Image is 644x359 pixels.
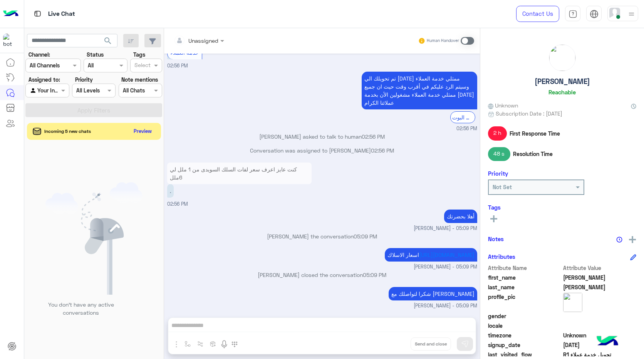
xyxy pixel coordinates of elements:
[563,273,637,282] span: Ahmed
[3,6,18,22] img: Logo
[563,283,637,291] span: Ahmed
[513,150,553,158] span: Resolution Time
[389,287,477,300] p: 14/8/2025, 5:09 PM
[590,10,599,18] img: tab
[33,9,42,18] img: tab
[167,163,312,184] p: 14/8/2025, 2:56 PM
[488,126,507,140] span: 2 h
[563,312,637,320] span: null
[167,146,477,154] p: Conversation was assigned to [PERSON_NAME]
[535,77,590,86] h5: [PERSON_NAME]
[29,75,60,84] label: Assigned to:
[488,341,562,349] span: signup_date
[488,273,562,282] span: first_name
[387,252,419,258] span: اسعار الاسلاك
[167,184,174,198] p: 14/8/2025, 2:56 PM
[42,300,120,317] p: You don’t have any active conversations
[414,225,477,232] span: [PERSON_NAME] - 05:09 PM
[362,72,477,109] p: 14/8/2025, 2:56 PM
[450,111,475,123] div: الرجوع الى البوت
[616,237,622,243] img: notes
[29,50,50,59] label: Channel:
[363,272,386,278] span: 05:09 PM
[488,170,508,177] h6: Priority
[48,9,75,19] p: Live Chat
[167,201,188,207] span: 02:56 PM
[609,8,620,18] img: userImage
[25,103,162,117] button: Apply Filters
[488,235,504,242] h6: Notes
[488,101,518,109] span: Unknown
[411,337,451,351] button: Send and close
[103,36,112,45] span: search
[371,147,394,154] span: 02:56 PM
[362,133,385,140] span: 02:56 PM
[488,253,515,260] h6: Attributes
[167,133,477,141] p: [PERSON_NAME] asked to talk to human
[354,233,377,240] span: 05:09 PM
[133,50,145,59] label: Tags
[385,248,477,262] p: 14/8/2025, 5:09 PM
[121,75,158,84] label: Note mentions
[488,331,562,339] span: timezone
[569,10,577,18] img: tab
[488,293,562,310] span: profile_pic
[488,204,636,211] h6: Tags
[629,236,636,243] img: add
[419,252,475,258] a: [URL][DOMAIN_NAME]
[488,147,510,161] span: 48 s
[167,63,188,69] span: 02:56 PM
[563,331,637,339] span: Unknown
[549,45,575,71] img: picture
[594,328,621,355] img: hulul-logo.png
[45,182,143,295] img: empty users
[414,263,477,271] span: [PERSON_NAME] - 05:09 PM
[167,232,477,240] p: [PERSON_NAME] the conversation
[563,322,637,330] span: null
[44,128,91,135] span: Incoming 5 new chats
[167,271,477,279] p: [PERSON_NAME] closed the conversation
[75,75,93,84] label: Priority
[131,126,155,137] button: Preview
[133,61,151,71] div: Select
[488,322,562,330] span: locale
[563,293,582,312] img: picture
[563,341,637,349] span: 2025-08-14T11:55:13.819Z
[563,264,637,272] span: Attribute Value
[427,38,459,44] small: Human Handover
[87,50,104,59] label: Status
[563,351,637,359] span: تحويل خدمة عملاء R1
[414,302,477,310] span: [PERSON_NAME] - 05:09 PM
[548,89,576,96] h6: Reachable
[565,6,580,22] a: tab
[488,351,562,359] span: last_visited_flow
[510,129,560,138] span: First Response Time
[496,109,562,117] span: Subscription Date : [DATE]
[456,125,477,133] span: 02:56 PM
[488,283,562,291] span: last_name
[99,34,117,50] button: search
[3,34,17,47] img: 322208621163248
[488,264,562,272] span: Attribute Name
[516,6,559,22] a: Contact Us
[488,312,562,320] span: gender
[627,9,636,19] img: profile
[170,49,199,56] span: خدمه العملاء
[444,210,477,223] p: 14/8/2025, 5:09 PM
